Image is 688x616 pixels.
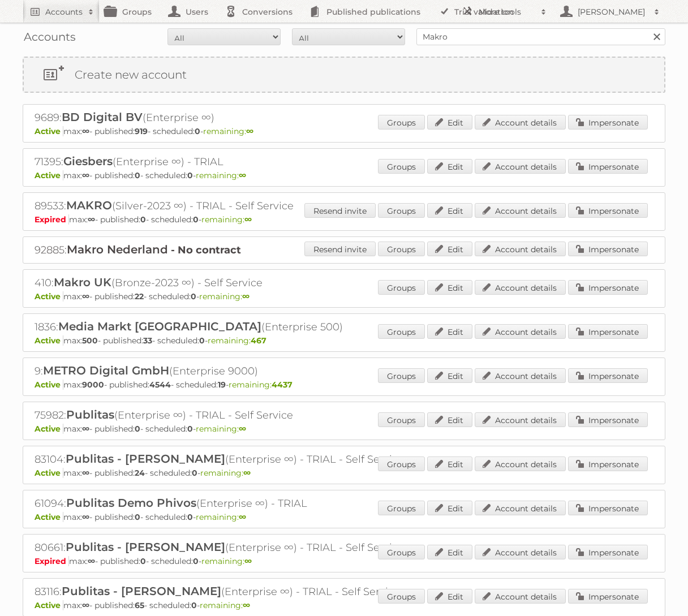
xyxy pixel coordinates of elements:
[35,380,653,390] p: max: - published: - scheduled: -
[82,424,89,434] strong: ∞
[24,58,664,92] a: Create new account
[568,159,648,174] a: Impersonate
[135,291,144,301] strong: 22
[140,214,146,225] strong: 0
[239,512,246,522] strong: ∞
[304,242,376,256] a: Resend invite
[88,214,95,225] strong: ∞
[475,368,566,383] a: Account details
[193,556,199,566] strong: 0
[475,115,566,130] a: Account details
[35,214,69,225] span: Expired
[35,170,63,180] span: Active
[35,275,431,290] h2: 410: (Bronze-2023 ∞) - Self Service
[187,424,193,434] strong: 0
[378,324,425,339] a: Groups
[218,380,226,390] strong: 19
[82,126,89,136] strong: ∞
[193,214,199,225] strong: 0
[427,324,472,339] a: Edit
[199,335,205,346] strong: 0
[35,291,653,301] p: max: - published: - scheduled: -
[229,380,293,390] span: remaining:
[35,600,653,610] p: max: - published: - scheduled: -
[35,452,431,467] h2: 83104: (Enterprise ∞) - TRIAL - Self Service
[475,456,566,471] a: Account details
[200,468,251,478] span: remaining:
[82,380,104,390] strong: 9000
[88,556,95,566] strong: ∞
[378,545,425,559] a: Groups
[187,512,193,522] strong: 0
[568,589,648,604] a: Impersonate
[82,335,98,346] strong: 500
[475,280,566,295] a: Account details
[35,512,63,522] span: Active
[243,468,251,478] strong: ∞
[66,496,196,510] span: Publitas Demo Phivos
[67,243,168,256] span: Makro Nederland
[196,512,246,522] span: remaining:
[35,244,241,256] a: 92885:Makro Nederland - No contract
[239,170,246,180] strong: ∞
[191,291,196,301] strong: 0
[427,203,472,218] a: Edit
[66,540,225,554] span: Publitas - [PERSON_NAME]
[568,368,648,383] a: Impersonate
[427,501,472,515] a: Edit
[475,501,566,515] a: Account details
[35,380,63,390] span: Active
[201,214,252,225] span: remaining:
[475,412,566,427] a: Account details
[195,126,200,136] strong: 0
[66,199,112,212] span: MAKRO
[378,203,425,218] a: Groups
[35,320,431,334] h2: 1836: (Enterprise 500)
[187,170,193,180] strong: 0
[66,408,114,421] span: Publitas
[192,468,197,478] strong: 0
[427,159,472,174] a: Edit
[35,600,63,610] span: Active
[35,512,653,522] p: max: - published: - scheduled: -
[191,600,197,610] strong: 0
[475,545,566,559] a: Account details
[35,199,431,213] h2: 89533: (Silver-2023 ∞) - TRIAL - Self Service
[35,424,63,434] span: Active
[149,380,171,390] strong: 4544
[35,424,653,434] p: max: - published: - scheduled: -
[568,501,648,515] a: Impersonate
[35,335,653,346] p: max: - published: - scheduled: -
[143,335,152,346] strong: 33
[568,115,648,130] a: Impersonate
[203,126,253,136] span: remaining:
[45,6,83,18] h2: Accounts
[568,412,648,427] a: Impersonate
[196,424,246,434] span: remaining:
[82,291,89,301] strong: ∞
[82,512,89,522] strong: ∞
[199,291,250,301] span: remaining:
[35,540,431,555] h2: 80661: (Enterprise ∞) - TRIAL - Self Service
[272,380,293,390] strong: 4437
[35,556,653,566] p: max: - published: - scheduled: -
[378,368,425,383] a: Groups
[196,170,246,180] span: remaining:
[135,126,148,136] strong: 919
[427,242,472,256] a: Edit
[135,512,140,522] strong: 0
[35,170,653,180] p: max: - published: - scheduled: -
[427,456,472,471] a: Edit
[568,203,648,218] a: Impersonate
[239,424,246,434] strong: ∞
[568,280,648,295] a: Impersonate
[35,584,431,599] h2: 83116: (Enterprise ∞) - TRIAL - Self Service
[66,452,225,466] span: Publitas - [PERSON_NAME]
[63,154,113,168] span: Giesbers
[378,242,425,256] a: Groups
[43,364,169,377] span: METRO Digital GmbH
[427,115,472,130] a: Edit
[135,468,145,478] strong: 24
[35,110,431,125] h2: 9689: (Enterprise ∞)
[58,320,261,333] span: Media Markt [GEOGRAPHIC_DATA]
